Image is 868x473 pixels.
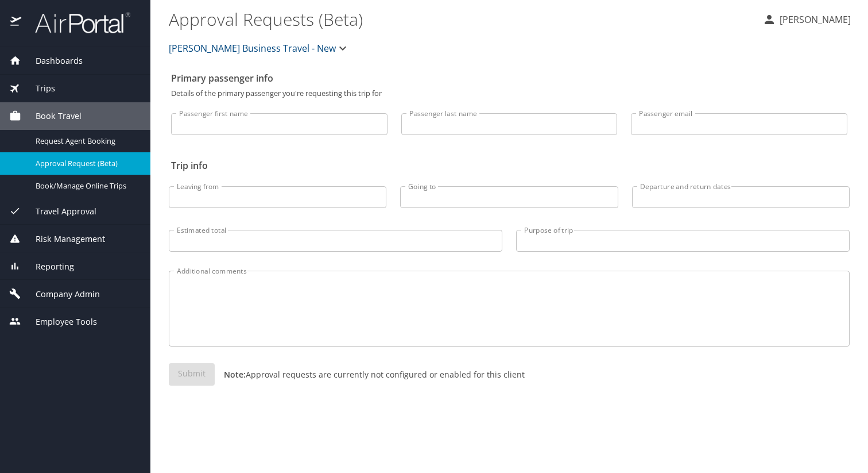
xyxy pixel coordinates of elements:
strong: Note: [224,369,246,380]
span: Book/Manage Online Trips [36,180,137,191]
span: Reporting [21,260,74,273]
button: [PERSON_NAME] [758,9,855,30]
button: [PERSON_NAME] Business Travel - New [164,37,354,60]
h2: Trip info [171,156,847,175]
p: [PERSON_NAME] [776,13,851,26]
span: Company Admin [21,288,100,301]
img: airportal-logo.png [22,11,130,34]
p: Details of the primary passenger you're requesting this trip for [171,90,847,97]
span: Travel Approval [21,205,96,218]
img: icon-airportal.png [10,11,22,34]
h2: Primary passenger info [171,69,847,87]
span: Risk Management [21,233,105,245]
span: Dashboards [21,55,83,67]
span: [PERSON_NAME] Business Travel - New [169,40,336,56]
span: Approval Request (Beta) [36,158,137,169]
h1: Approval Requests (Beta) [169,1,753,37]
span: Request Agent Booking [36,136,137,147]
span: Trips [21,82,55,95]
p: Approval requests are currently not configured or enabled for this client [215,368,525,380]
span: Book Travel [21,110,82,122]
span: Employee Tools [21,316,97,328]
